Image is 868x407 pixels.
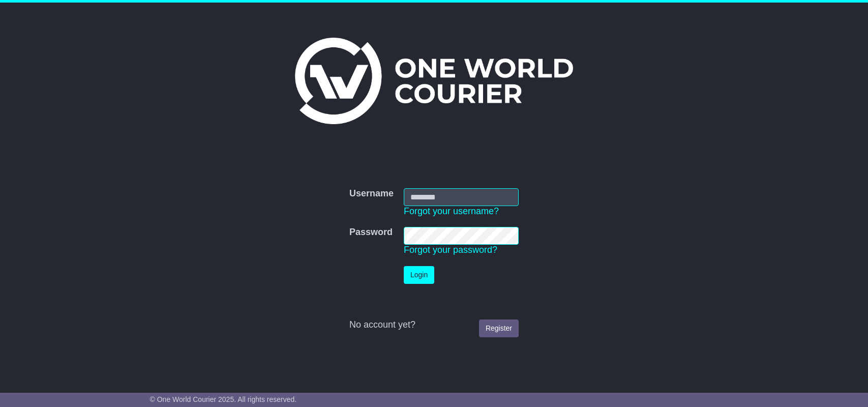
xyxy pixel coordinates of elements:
[479,319,519,337] a: Register
[404,266,434,284] button: Login
[150,395,297,403] span: © One World Courier 2025. All rights reserved.
[404,206,499,216] a: Forgot your username?
[404,245,497,255] a: Forgot your password?
[349,227,393,238] label: Password
[295,38,573,124] img: One World
[349,188,394,199] label: Username
[349,319,519,331] div: No account yet?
